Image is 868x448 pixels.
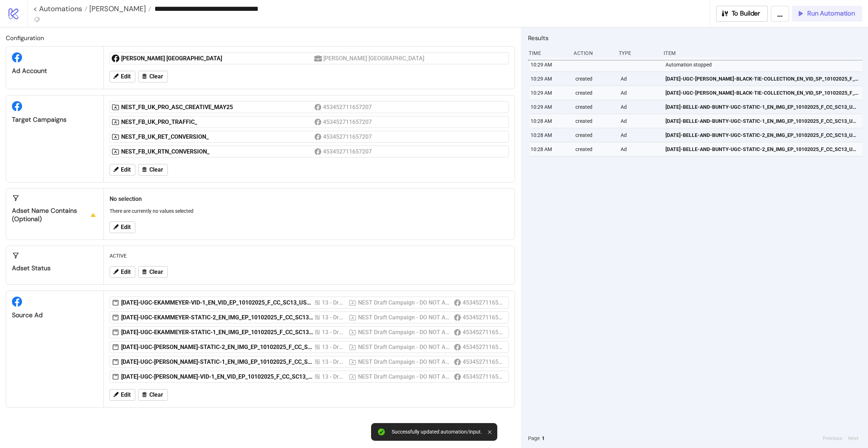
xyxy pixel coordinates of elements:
[121,55,314,63] div: [PERSON_NAME] [GEOGRAPHIC_DATA]
[665,72,859,86] a: [DATE]-UGC-[PERSON_NAME]-BLACK-TIE-COLLECTION_EN_VID_SP_10102025_F_CC_SC13_USP7_UGC
[121,392,131,398] span: Edit
[530,58,570,72] div: 10:29 AM
[88,5,151,12] a: [PERSON_NAME]
[620,142,660,156] div: Ad
[575,86,614,100] div: created
[110,164,135,176] button: Edit
[620,72,660,86] div: Ad
[121,73,131,80] span: Edit
[110,194,509,203] h2: No selection
[620,114,660,128] div: Ad
[528,434,540,442] span: Page
[665,75,859,83] span: [DATE]-UGC-[PERSON_NAME]-BLACK-TIE-COLLECTION_EN_VID_SP_10102025_F_CC_SC13_USP7_UGC
[665,100,859,114] a: [DATE]-BELLE-AND-BUNTY-UGC-STATIC-1_EN_IMG_EP_10102025_F_CC_SC13_USP7_UGC
[620,100,660,114] div: Ad
[463,298,504,307] div: 453452711657207
[807,9,855,18] span: Run Automation
[821,434,844,442] button: Previous
[530,72,570,86] div: 10:29 AM
[121,343,314,351] div: [DATE]-UGC-[PERSON_NAME]-STATIC-2_EN_IMG_EP_10102025_F_CC_SC13_USP7_UGC
[138,164,168,176] button: Clear
[665,58,864,72] div: Automation stopped
[121,103,314,111] div: NEST_FB_UK_PRO_ASC_CREATIVE_MAY25
[88,4,146,13] span: [PERSON_NAME]
[149,392,163,398] span: Clear
[716,6,768,22] button: To Builder
[110,389,135,401] button: Edit
[575,100,614,114] div: created
[530,128,570,142] div: 10:28 AM
[575,72,614,86] div: created
[358,313,451,322] div: NEST Draft Campaign - DO NOT ACTIVATE
[665,114,859,128] a: [DATE]-BELLE-AND-BUNTY-UGC-STATIC-1_EN_IMG_EP_10102025_F_CC_SC13_USP7_UGC
[323,103,373,112] div: 453452711657207
[12,311,98,319] div: Source Ad
[121,328,314,336] div: [DATE]-UGC-EKAMMEYER-STATIC-1_EN_IMG_EP_10102025_F_CC_SC13_USP7_UGC
[138,266,168,278] button: Clear
[121,299,314,307] div: [DATE]-UGC-EKAMMEYER-VID-1_EN_VID_EP_10102025_F_CC_SC13_USP7_UGC
[528,33,862,43] h2: Results
[322,372,346,381] div: 13 - Drafts
[463,343,504,352] div: 453452711657207
[463,357,504,366] div: 453452711657207
[665,145,859,153] span: [DATE]-BELLE-AND-BUNTY-UGC-STATIC-2_EN_IMG_EP_10102025_F_CC_SC13_USP7_UGC
[575,142,614,156] div: created
[620,86,660,100] div: Ad
[392,429,482,435] div: Successfully updated automation/input.
[138,71,168,82] button: Clear
[121,224,131,231] span: Edit
[358,328,451,337] div: NEST Draft Campaign - DO NOT ACTIVATE
[121,118,314,126] div: NEST_FB_UK_PRO_TRAFFIC_
[846,434,861,442] button: Next
[121,167,131,173] span: Edit
[110,71,135,82] button: Edit
[530,100,570,114] div: 10:29 AM
[573,46,613,60] div: Action
[12,116,98,124] div: Target Campaigns
[110,221,135,233] button: Edit
[463,328,504,337] div: 453452711657207
[530,86,570,100] div: 10:29 AM
[12,67,98,75] div: Ad Account
[110,207,509,215] p: There are currently no values selected
[665,117,859,125] span: [DATE]-BELLE-AND-BUNTY-UGC-STATIC-1_EN_IMG_EP_10102025_F_CC_SC13_USP7_UGC
[358,372,451,381] div: NEST Draft Campaign - DO NOT ACTIVATE
[323,132,373,141] div: 453452711657207
[149,269,163,275] span: Clear
[665,128,859,142] a: [DATE]-BELLE-AND-BUNTY-UGC-STATIC-2_EN_IMG_EP_10102025_F_CC_SC13_USP7_UGC
[665,131,859,139] span: [DATE]-BELLE-AND-BUNTY-UGC-STATIC-2_EN_IMG_EP_10102025_F_CC_SC13_USP7_UGC
[6,33,515,43] h2: Configuration
[665,89,859,97] span: [DATE]-UGC-[PERSON_NAME]-BLACK-TIE-COLLECTION_EN_VID_SP_10102025_F_CC_SC13_USP7_UGC
[121,358,314,366] div: [DATE]-UGC-[PERSON_NAME]-STATIC-1_EN_IMG_EP_10102025_F_CC_SC13_USP7_UGC
[665,142,859,156] a: [DATE]-BELLE-AND-BUNTY-UGC-STATIC-2_EN_IMG_EP_10102025_F_CC_SC13_USP7_UGC
[322,343,346,352] div: 13 - Drafts
[528,46,568,60] div: Time
[792,6,862,22] button: Run Automation
[323,117,373,126] div: 453452711657207
[121,269,131,275] span: Edit
[732,9,761,18] span: To Builder
[463,372,504,381] div: 453452711657207
[121,373,314,381] div: [DATE]-UGC-[PERSON_NAME]-VID-1_EN_VID_EP_10102025_F_CC_SC13_USP7_UGC
[121,148,314,156] div: NEST_FB_UK_RTN_CONVERSION_
[149,73,163,80] span: Clear
[665,103,859,111] span: [DATE]-BELLE-AND-BUNTY-UGC-STATIC-1_EN_IMG_EP_10102025_F_CC_SC13_USP7_UGC
[663,46,862,60] div: Item
[121,314,314,322] div: [DATE]-UGC-EKAMMEYER-STATIC-2_EN_IMG_EP_10102025_F_CC_SC13_USP7_UGC
[530,142,570,156] div: 10:28 AM
[618,46,658,60] div: Type
[138,389,168,401] button: Clear
[33,5,88,12] a: < Automations
[358,343,451,352] div: NEST Draft Campaign - DO NOT ACTIVATE
[540,434,547,442] button: 1
[322,357,346,366] div: 13 - Drafts
[323,54,425,63] div: [PERSON_NAME] [GEOGRAPHIC_DATA]
[110,266,135,278] button: Edit
[620,128,660,142] div: Ad
[107,249,512,263] div: ACTIVE
[12,207,98,223] div: Adset Name contains (optional)
[121,133,314,141] div: NEST_FB_UK_RET_CONVERSION_
[530,114,570,128] div: 10:28 AM
[322,298,346,307] div: 13 - Drafts
[322,328,346,337] div: 13 - Drafts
